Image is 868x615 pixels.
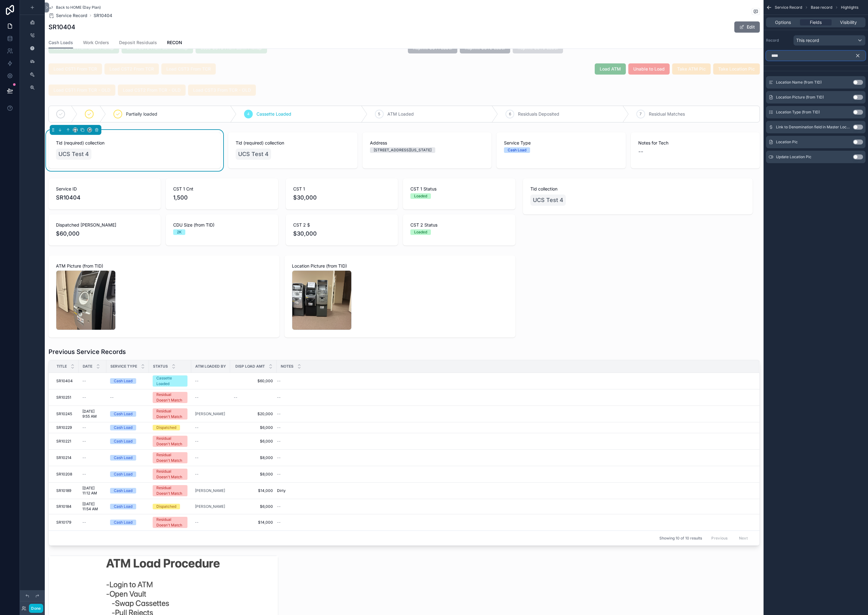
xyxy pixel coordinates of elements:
span: Date [83,364,92,369]
span: Notes [281,364,293,369]
span: Service Record [775,5,802,10]
a: UCS Test 4 [56,149,91,160]
span: Link to Denomination field in Master Location [776,125,851,130]
span: Options [775,19,791,25]
a: SR10404 [94,12,112,19]
a: Service Record [48,12,87,19]
span: Highlights [841,5,858,10]
span: Update Location Pic [776,154,811,159]
span: RECON [167,39,182,46]
span: Fields [810,19,822,25]
label: Record [766,38,791,43]
span: Tid (required) collection [56,140,213,146]
span: Status [153,364,168,369]
span: Cash Loads [48,39,73,46]
span: Back to HOME (Day Plan) [56,5,101,10]
a: Cash Loads [48,37,73,49]
h1: SR10404 [48,23,75,31]
button: Edit [734,21,760,33]
button: Done [29,604,43,613]
span: Work Orders [83,39,109,46]
span: Location Pic [776,140,798,145]
span: Visibility [840,19,857,25]
a: RECON [167,37,182,49]
a: Work Orders [83,37,109,49]
span: Service Type [110,364,137,369]
span: Service Record [56,12,87,19]
button: This record [793,35,866,46]
span: Location Picture (from TID) [776,95,824,100]
span: This record [796,37,819,44]
span: Showing 10 of 10 results [659,536,702,541]
a: Deposit Residuals [119,37,157,49]
span: Location Type (from TID) [776,110,820,115]
span: Location Name (from TID) [776,80,822,85]
span: Deposit Residuals [119,39,157,46]
span: Base record [811,5,832,10]
span: Title [57,364,67,369]
a: Back to HOME (Day Plan) [48,5,101,10]
span: ATM Loaded by [195,364,226,369]
span: Disp Load Amt [235,364,265,369]
span: UCS Test 4 [58,150,89,158]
